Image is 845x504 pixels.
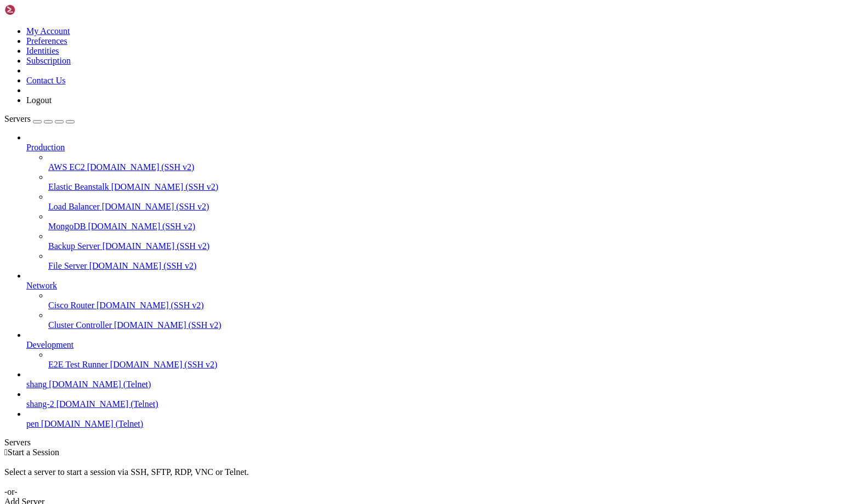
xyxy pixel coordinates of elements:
span: AWS EC2 [48,162,85,172]
span: [DOMAIN_NAME] (SSH v2) [87,162,195,172]
li: AWS EC2 [DOMAIN_NAME] (SSH v2) [48,152,841,172]
span: E2E Test Runner [48,360,108,369]
span: [DOMAIN_NAME] (SSH v2) [102,202,209,211]
span: [DOMAIN_NAME] (SSH v2) [97,301,204,310]
span: [DOMAIN_NAME] (Telnet) [41,419,143,428]
a: Preferences [26,36,67,46]
span: Servers [4,114,31,123]
span: Cluster Controller [48,320,112,330]
span: shang-2 [26,399,54,409]
li: MongoDB [DOMAIN_NAME] (SSH v2) [48,212,841,231]
span: Backup Server [48,241,100,251]
span: [DOMAIN_NAME] (SSH v2) [88,222,195,231]
a: AWS EC2 [DOMAIN_NAME] (SSH v2) [48,162,841,172]
img: Shellngn [4,4,67,15]
a: File Server [DOMAIN_NAME] (SSH v2) [48,261,841,271]
span: [DOMAIN_NAME] (SSH v2) [110,360,218,369]
span: Network [26,281,57,290]
span: shang [26,380,47,389]
span: Load Balancer [48,202,100,211]
a: Backup Server [DOMAIN_NAME] (SSH v2) [48,241,841,251]
a: E2E Test Runner [DOMAIN_NAME] (SSH v2) [48,360,841,370]
span: pen [26,419,39,428]
a: Load Balancer [DOMAIN_NAME] (SSH v2) [48,202,841,212]
span: Elastic Beanstalk [48,182,109,191]
a: Servers [4,114,75,123]
li: Cluster Controller [DOMAIN_NAME] (SSH v2) [48,310,841,330]
span: Development [26,340,73,349]
a: Network [26,281,841,291]
span: [DOMAIN_NAME] (SSH v2) [111,182,219,191]
li: E2E Test Runner [DOMAIN_NAME] (SSH v2) [48,350,841,370]
div: Servers [4,438,841,448]
span: [DOMAIN_NAME] (SSH v2) [89,261,197,270]
li: Production [26,133,841,271]
li: File Server [DOMAIN_NAME] (SSH v2) [48,251,841,271]
span: Cisco Router [48,301,94,310]
a: Cisco Router [DOMAIN_NAME] (SSH v2) [48,301,841,310]
li: Elastic Beanstalk [DOMAIN_NAME] (SSH v2) [48,172,841,192]
a: Production [26,143,841,152]
li: Load Balancer [DOMAIN_NAME] (SSH v2) [48,192,841,212]
a: Development [26,340,841,350]
li: Cisco Router [DOMAIN_NAME] (SSH v2) [48,291,841,310]
li: shang [DOMAIN_NAME] (Telnet) [26,370,841,389]
a: Contact Us [26,76,66,85]
li: Network [26,271,841,330]
li: pen [DOMAIN_NAME] (Telnet) [26,409,841,429]
li: shang-2 [DOMAIN_NAME] (Telnet) [26,389,841,409]
a: shang [DOMAIN_NAME] (Telnet) [26,380,841,389]
span:  [4,448,8,457]
span: [DOMAIN_NAME] (SSH v2) [114,320,222,330]
span: Production [26,143,65,152]
a: MongoDB [DOMAIN_NAME] (SSH v2) [48,222,841,231]
span: MongoDB [48,222,86,231]
a: pen [DOMAIN_NAME] (Telnet) [26,419,841,429]
a: My Account [26,26,70,36]
span: [DOMAIN_NAME] (SSH v2) [103,241,210,251]
span: File Server [48,261,87,270]
li: Development [26,330,841,370]
a: Subscription [26,56,71,65]
a: Cluster Controller [DOMAIN_NAME] (SSH v2) [48,320,841,330]
div: Select a server to start a session via SSH, SFTP, RDP, VNC or Telnet. -or- [4,457,841,497]
span: Start a Session [8,448,59,457]
a: Identities [26,46,59,55]
a: Elastic Beanstalk [DOMAIN_NAME] (SSH v2) [48,182,841,192]
span: [DOMAIN_NAME] (Telnet) [49,380,151,389]
a: shang-2 [DOMAIN_NAME] (Telnet) [26,399,841,409]
li: Backup Server [DOMAIN_NAME] (SSH v2) [48,231,841,251]
span: [DOMAIN_NAME] (Telnet) [56,399,158,409]
a: Logout [26,95,52,105]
